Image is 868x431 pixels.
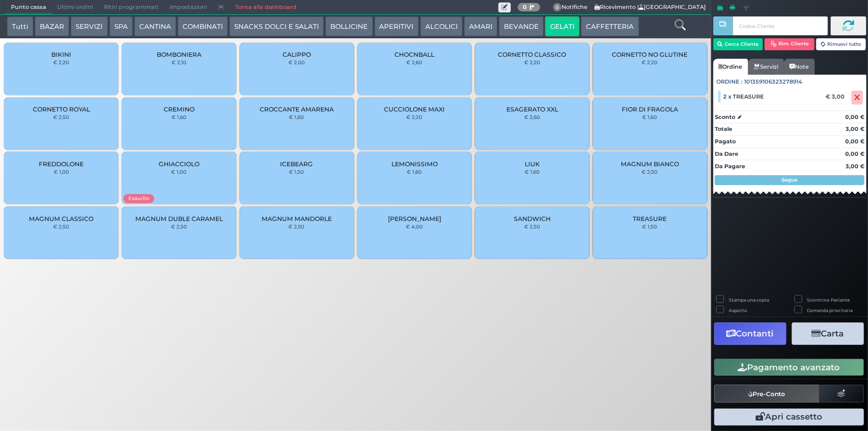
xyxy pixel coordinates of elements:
button: GELATI [545,16,579,36]
strong: Totale [715,125,732,132]
span: GHIACCIOLO [159,160,199,168]
button: SERVIZI [71,16,107,36]
small: € 1,60 [643,114,658,120]
strong: 0,00 € [845,113,865,120]
strong: Da Pagare [715,163,745,170]
span: BIKINI [51,51,71,58]
small: € 2,50 [171,223,187,229]
a: Servizi [748,59,784,75]
button: Rim. Cliente [765,38,815,50]
span: CORNETTO ROYAL [33,106,90,113]
span: CORNETTO NO GLUTINE [612,51,688,58]
span: SANDWICH [514,215,551,222]
span: Ultimi ordini [52,0,98,14]
button: CANTINA [134,16,176,36]
div: € 3,00 [824,93,850,100]
button: BOLLICINE [325,16,373,36]
span: FREDDOLONE [39,160,84,168]
button: APERITIVI [375,16,419,36]
button: Contanti [714,323,786,345]
button: BEVANDE [499,16,544,36]
span: CROCCANTE AMARENA [260,106,334,113]
input: Codice Cliente [733,16,828,35]
span: LIUK [525,160,540,168]
small: € 4,00 [406,223,423,229]
button: SNACKS DOLCI E SALATI [229,16,324,36]
span: BOMBONIERA [157,51,201,58]
small: € 2,60 [406,59,422,65]
button: Apri cassetto [714,409,864,426]
label: Comanda prioritaria [807,307,853,314]
button: AMARI [464,16,497,36]
button: BAZAR [35,16,69,36]
span: 101359106323278914 [745,78,803,86]
span: Esaurito [123,194,154,203]
small: € 1,60 [525,169,540,175]
strong: 3,00 € [846,163,865,170]
span: CALIPPO [283,51,311,58]
small: € 2,20 [53,59,69,65]
strong: Sconto [715,113,735,121]
button: COMBINATI [178,16,228,36]
button: CAFFETTERIA [581,16,639,36]
span: ICEBEARG [281,160,313,168]
small: € 2,20 [524,59,540,65]
span: Ordine : [717,78,743,86]
small: € 2,50 [53,223,69,229]
button: Carta [792,323,864,345]
span: 2 x TREASURE [724,93,765,100]
label: Stampa una copia [729,297,769,303]
strong: Segue [782,177,798,183]
small: € 2,50 [642,169,658,175]
a: Ordine [713,59,748,75]
span: CHOCNBALL [394,51,434,58]
strong: Da Dare [715,150,738,157]
span: FIOR DI FRAGOLA [622,106,678,113]
span: CORNETTO CLASSICO [498,51,567,58]
small: € 1,60 [172,114,187,120]
small: € 1,60 [407,169,422,175]
small: € 1,00 [54,169,69,175]
button: SPA [109,16,133,36]
span: ESAGERATO XXL [506,106,558,113]
span: MAGNUM BIANCO [621,160,679,168]
b: 0 [523,3,527,10]
button: Tutti [7,16,33,36]
small: € 2,20 [642,59,658,65]
small: € 2,50 [53,114,69,120]
strong: 0,00 € [845,138,865,145]
small: € 2,50 [289,223,305,229]
span: [PERSON_NAME] [388,215,441,222]
a: Torna alla dashboard [230,0,302,14]
strong: 3,00 € [846,125,865,132]
small: € 1,50 [643,223,658,229]
span: Ritiri programmati [98,0,164,14]
span: MAGNUM CLASSICO [29,215,94,222]
span: TREASURE [633,215,667,222]
a: Note [784,59,814,75]
strong: Pagato [715,138,736,145]
span: MAGNUM DUBLE CARAMEL [135,215,223,222]
small: € 2,00 [289,59,305,65]
span: 0 [553,3,562,12]
span: Punto cassa [5,0,52,14]
small: € 2,20 [406,114,422,120]
button: Pagamento avanzato [714,359,864,376]
small: € 1,50 [289,169,304,175]
span: MAGNUM MANDORLE [262,215,332,222]
span: CREMINO [164,106,194,113]
small: € 2,10 [172,59,187,65]
small: € 1,00 [171,169,187,175]
span: LEMONISSIMO [391,160,438,168]
strong: 0,00 € [845,150,865,157]
span: Impostazioni [164,0,212,14]
small: € 2,60 [524,114,540,120]
button: Cerca Cliente [713,38,764,50]
small: € 2,50 [524,223,540,229]
span: CUCCIOLONE MAXI [384,106,445,113]
button: Pre-Conto [714,385,820,403]
button: Rimuovi tutto [816,38,867,50]
label: Asporto [729,307,747,314]
small: € 1,60 [289,114,304,120]
button: ALCOLICI [420,16,463,36]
